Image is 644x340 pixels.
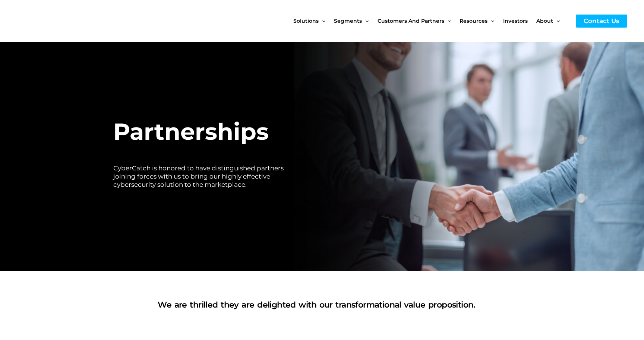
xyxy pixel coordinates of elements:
[460,5,487,37] span: Resources
[503,5,536,37] a: Investors
[378,5,444,37] span: Customers and Partners
[113,164,293,189] h2: CyberCatch is honored to have distinguished partners joining forces with us to bring our highly e...
[334,5,362,37] span: Segments
[444,5,451,37] span: Menu Toggle
[113,299,520,311] h1: We are thrilled they are delighted with our transformational value proposition.
[13,6,102,37] img: CyberCatch
[576,15,627,28] a: Contact Us
[293,5,568,37] nav: Site Navigation: New Main Menu
[503,5,528,37] span: Investors
[553,5,560,37] span: Menu Toggle
[293,5,319,37] span: Solutions
[113,114,293,149] h1: Partnerships
[487,5,494,37] span: Menu Toggle
[319,5,325,37] span: Menu Toggle
[536,5,553,37] span: About
[362,5,369,37] span: Menu Toggle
